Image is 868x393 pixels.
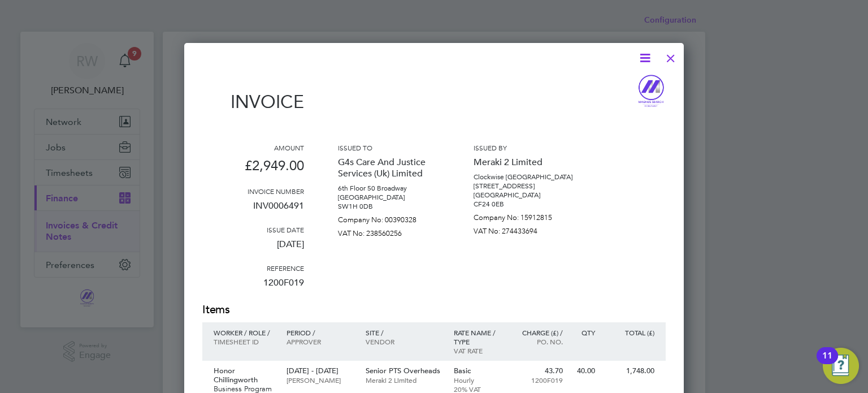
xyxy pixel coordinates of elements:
[606,328,654,337] p: Total (£)
[202,225,304,234] h3: Issue date
[366,328,442,337] p: Site /
[202,152,304,187] p: £2,949.00
[202,302,666,318] h2: Items
[202,234,304,264] p: [DATE]
[606,366,654,375] p: 1,748.00
[287,366,354,375] p: [DATE] - [DATE]
[338,211,440,224] p: Company No: 00390328
[214,328,275,337] p: Worker / Role /
[454,375,503,385] p: Hourly
[287,375,354,385] p: [PERSON_NAME]
[574,328,595,337] p: QTY
[202,196,304,225] p: INV0006491
[214,337,275,346] p: Timesheet ID
[338,143,440,152] h3: Issued to
[514,328,563,337] p: Charge (£) /
[474,172,575,182] p: Clockwise [GEOGRAPHIC_DATA]
[474,222,575,236] p: VAT No: 274433694
[474,200,575,209] p: CF24 0EB
[454,346,503,355] p: VAT rate
[214,366,275,385] p: Honor Chillingworth
[202,187,304,196] h3: Invoice number
[338,224,440,238] p: VAT No: 238560256
[338,193,440,202] p: [GEOGRAPHIC_DATA]
[366,337,442,346] p: Vendor
[514,366,563,375] p: 43.70
[338,184,440,193] p: 6th Floor 50 Broadway
[287,328,354,337] p: Period /
[338,202,440,211] p: SW1H 0DB
[338,152,440,184] p: G4s Care And Justice Services (Uk) Limited
[202,91,304,113] h1: Invoice
[474,143,575,152] h3: Issued by
[202,264,304,273] h3: Reference
[366,366,442,375] p: Senior PTS Overheads
[474,191,575,200] p: [GEOGRAPHIC_DATA]
[636,74,666,108] img: magnussearch-logo-remittance.png
[823,348,859,384] button: Open Resource Center, 11 new notifications
[514,375,563,385] p: 1200F019
[454,366,503,375] p: Basic
[474,209,575,222] p: Company No: 15912815
[514,337,563,346] p: Po. No.
[822,356,832,370] div: 11
[574,366,595,375] p: 40.00
[366,375,442,385] p: Meraki 2 Limited
[202,273,304,302] p: 1200F019
[474,182,575,191] p: [STREET_ADDRESS]
[454,328,503,346] p: Rate name / type
[474,152,575,172] p: Meraki 2 Limited
[287,337,354,346] p: Approver
[202,143,304,152] h3: Amount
